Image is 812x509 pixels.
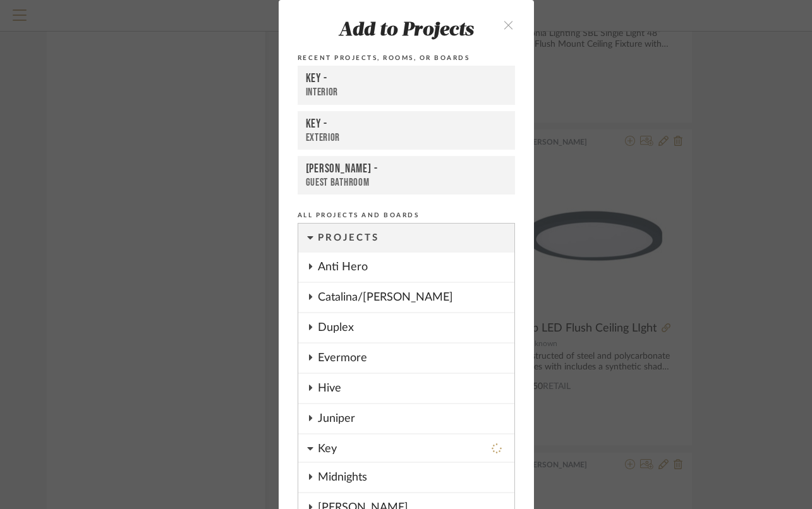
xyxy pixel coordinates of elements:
[318,313,514,342] div: Duplex
[318,434,492,457] div: Key
[318,253,514,282] div: Anti Hero
[298,20,515,42] div: Add to Projects
[318,463,514,492] div: Midnights
[298,52,515,64] div: Recent Projects, Rooms, or Boards
[306,176,507,189] div: Guest Bathroom
[306,162,507,176] div: [PERSON_NAME] -
[318,374,514,403] div: Hive
[306,117,507,131] div: Key -
[490,11,528,37] button: close
[318,344,514,373] div: Evermore
[306,71,507,87] div: Key -
[318,224,514,253] div: Projects
[298,210,515,221] div: All Projects and Boards
[306,86,507,99] div: Interior
[318,283,514,312] div: Catalina/[PERSON_NAME]
[306,131,507,144] div: Exterior
[318,404,514,433] div: Juniper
